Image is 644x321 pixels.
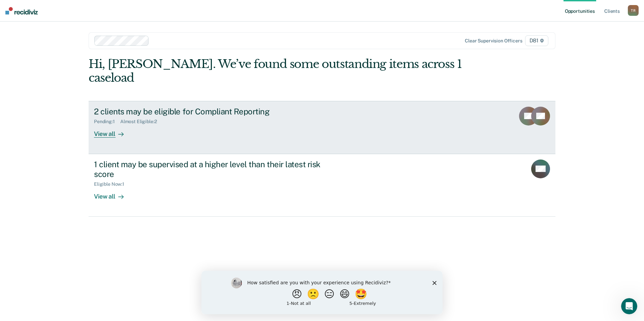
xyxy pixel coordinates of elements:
div: Almost Eligible : 2 [120,119,162,124]
button: TR [628,5,639,16]
div: 2 clients may be eligible for Compliant Reporting [94,107,330,116]
div: Clear supervision officers [465,38,522,44]
a: 1 client may be supervised at a higher level than their latest risk scoreEligible Now:1View all [89,154,555,217]
div: View all [94,124,132,138]
div: 1 client may be supervised at a higher level than their latest risk score [94,159,330,179]
div: Pending : 1 [94,119,120,124]
iframe: Survey by Kim from Recidiviz [201,271,443,314]
span: D81 [525,35,548,46]
div: Eligible Now : 1 [94,181,130,187]
img: Recidiviz [5,7,38,14]
div: T R [628,5,639,16]
div: Hi, [PERSON_NAME]. We’ve found some outstanding items across 1 caseload [89,57,462,85]
a: 2 clients may be eligible for Compliant ReportingPending:1Almost Eligible:2View all [89,101,555,154]
iframe: Intercom live chat [621,298,637,314]
div: View all [94,187,132,200]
